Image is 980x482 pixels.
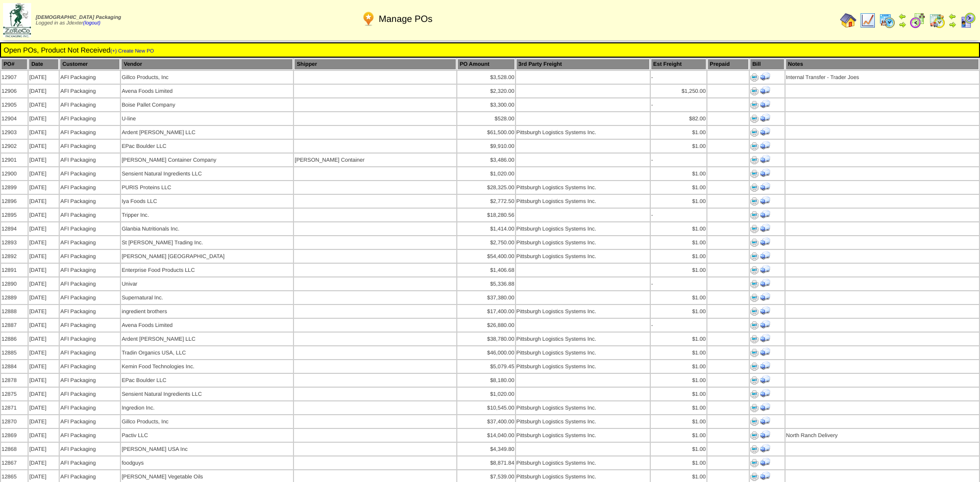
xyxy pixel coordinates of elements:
td: North Ranch Delivery [786,429,979,442]
td: [DATE] [29,71,59,84]
td: 12900 [1,167,28,180]
img: Print Receiving Document [760,182,770,192]
img: Print Receiving Document [760,168,770,178]
td: Avena Foods Limited [121,319,293,332]
td: AFI Packaging [60,291,120,304]
img: calendarcustomer.gif [960,12,976,29]
td: Ingredion Inc. [121,401,293,414]
div: $1.00 [651,226,706,232]
span: Logged in as Jdexter [36,15,121,26]
td: [DATE] [29,429,59,442]
td: AFI Packaging [60,98,120,111]
img: Print [750,211,758,219]
div: $37,400.00 [458,419,514,425]
td: [DATE] [29,388,59,400]
td: AFI Packaging [60,305,120,318]
img: Print Receiving Document [760,402,770,412]
td: AFI Packaging [60,236,120,249]
img: Print Receiving Document [760,223,770,233]
td: Pittsburgh Logistics Systems Inc. [516,456,650,469]
td: Avena Foods Limited [121,85,293,97]
img: Print [750,239,758,247]
th: PO# [1,59,28,70]
img: Print Receiving Document [760,443,770,453]
td: Pittsburgh Logistics Systems Inc. [516,126,650,139]
td: AFI Packaging [60,429,120,442]
img: Print Receiving Document [760,278,770,288]
div: $28,325.00 [458,185,514,191]
img: Print [750,225,758,233]
div: $1,414.00 [458,226,514,232]
td: 12886 [1,333,28,345]
td: 12903 [1,126,28,139]
td: [DATE] [29,126,59,139]
td: Gillco Products, Inc [121,71,293,84]
img: Print Receiving Document [760,306,770,316]
td: 12875 [1,388,28,400]
div: $3,486.00 [458,157,514,163]
td: 12867 [1,456,28,469]
td: [DATE] [29,264,59,276]
td: Pittsburgh Logistics Systems Inc. [516,250,650,263]
td: [DATE] [29,319,59,332]
th: Customer [60,59,120,70]
td: Pittsburgh Logistics Systems Inc. [516,181,650,194]
td: AFI Packaging [60,277,120,290]
img: Print [750,335,758,343]
td: Pittsburgh Logistics Systems Inc. [516,429,650,442]
div: $1.00 [651,295,706,301]
td: AFI Packaging [60,360,120,373]
img: Print [750,184,758,192]
th: PO Amount [457,59,515,70]
img: arrowright.gif [948,20,957,29]
img: line_graph.gif [860,12,876,29]
img: Print [750,73,758,82]
td: foodguys [121,456,293,469]
td: EPac Boulder LLC [121,140,293,153]
td: AFI Packaging [60,415,120,428]
img: Print Receiving Document [760,374,770,385]
a: (logout) [83,20,101,26]
img: Print [750,432,758,440]
img: Print Receiving Document [760,154,770,164]
td: [DATE] [29,401,59,414]
td: AFI Packaging [60,71,120,84]
td: AFI Packaging [60,222,120,235]
div: $14,040.00 [458,433,514,439]
td: AFI Packaging [60,319,120,332]
img: home.gif [840,12,856,29]
img: Print [750,390,758,398]
td: Pittsburgh Logistics Systems Inc. [516,236,650,249]
div: $1,250.00 [651,88,706,94]
td: [PERSON_NAME] Container [294,154,456,166]
td: Pittsburgh Logistics Systems Inc. [516,333,650,345]
img: arrowleft.gif [948,12,957,20]
td: AFI Packaging [60,140,120,153]
td: 12892 [1,250,28,263]
div: $1.00 [651,143,706,149]
td: Univar [121,277,293,290]
img: Print [750,87,758,95]
td: Pittsburgh Logistics Systems Inc. [516,346,650,359]
td: [PERSON_NAME] Container Company [121,154,293,166]
img: Print Receiving Document [760,292,770,302]
td: AFI Packaging [60,181,120,194]
td: - [651,319,706,332]
div: $1.00 [651,130,706,136]
td: AFI Packaging [60,401,120,414]
td: AFI Packaging [60,264,120,276]
td: 12884 [1,360,28,373]
img: Print Receiving Document [760,416,770,426]
td: 12890 [1,277,28,290]
img: arrowleft.gif [898,12,906,20]
div: $1.00 [651,377,706,384]
img: Print [750,115,758,123]
td: Pittsburgh Logistics Systems Inc. [516,360,650,373]
th: Date [29,59,59,70]
td: AFI Packaging [60,167,120,180]
td: Pactiv LLC [121,429,293,442]
td: AFI Packaging [60,346,120,359]
img: Print Receiving Document [760,85,770,95]
img: Print [750,101,758,109]
td: AFI Packaging [60,112,120,125]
